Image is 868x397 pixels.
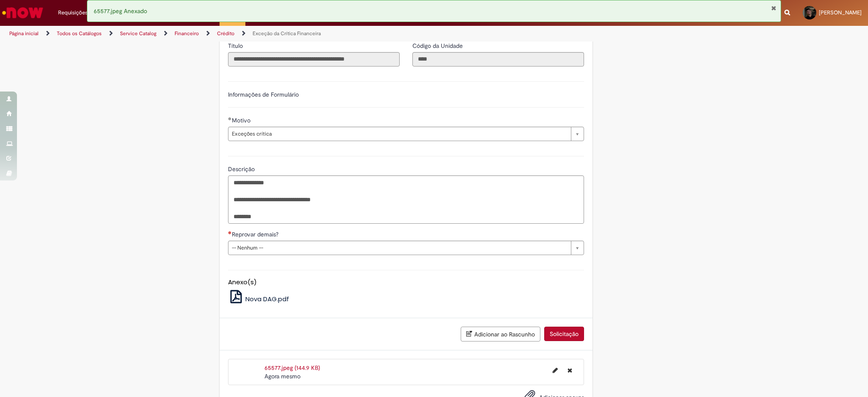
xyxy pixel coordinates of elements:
[228,279,584,286] h5: Anexo(s)
[264,364,320,372] a: 65577.jpeg (144.9 KB)
[228,231,232,234] span: Necessários
[232,241,567,255] span: -- Nenhum --
[228,165,256,173] span: Descrição
[232,127,567,141] span: Exceções crítica
[461,327,540,341] button: Adicionar ao Rascunho
[228,42,245,50] label: Somente leitura - Título
[412,42,465,50] span: Somente leitura - Código da Unidade
[264,372,300,380] time: 29/09/2025 16:47:41
[120,30,156,37] a: Service Catalog
[562,364,577,377] button: Excluir 65577.jpeg
[253,30,321,37] a: Exceção da Crítica Financeira
[771,5,776,11] button: Fechar Notificação
[412,52,584,67] input: Código da Unidade
[228,175,584,224] textarea: Descrição
[1,4,45,21] img: ServiceNow
[264,372,300,380] span: Agora mesmo
[6,26,572,42] ul: Trilhas de página
[544,327,584,341] button: Solicitação
[232,117,252,124] span: Motivo
[228,91,299,98] label: Informações de Formulário
[57,30,102,37] a: Todos os Catálogos
[228,294,289,303] a: Nova DAG.pdf
[228,52,400,67] input: Título
[228,117,232,120] span: Obrigatório Preenchido
[232,230,280,238] span: Reprovar demais?
[175,30,199,37] a: Financeiro
[58,8,88,17] span: Requisições
[228,42,245,50] span: Somente leitura - Título
[548,364,563,377] button: Editar nome de arquivo 65577.jpeg
[412,42,465,50] label: Somente leitura - Código da Unidade
[819,9,862,16] span: [PERSON_NAME]
[94,7,147,15] span: 65577.jpeg Anexado
[245,294,289,303] span: Nova DAG.pdf
[217,30,234,37] a: Crédito
[9,30,39,37] a: Página inicial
